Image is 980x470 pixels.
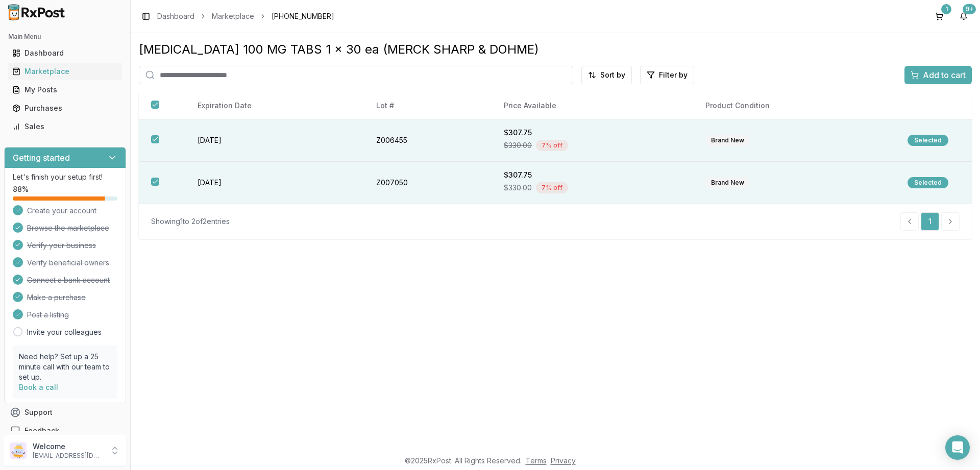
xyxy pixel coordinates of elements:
span: $330.00 [504,140,532,151]
span: 88 % [13,184,29,194]
div: Dashboard [12,48,118,58]
button: Marketplace [4,63,126,80]
span: Feedback [24,426,59,436]
span: Verify your business [27,240,96,251]
a: Book a call [19,383,58,391]
button: Sales [4,118,126,135]
h2: Main Menu [8,33,122,41]
span: Create your account [27,206,96,216]
th: Expiration Date [185,92,364,119]
a: Privacy [551,456,576,465]
button: Purchases [4,100,126,116]
th: Lot # [364,92,492,119]
th: Product Condition [693,92,895,119]
nav: pagination [900,212,960,231]
div: Selected [908,177,948,188]
div: Marketplace [12,66,118,77]
a: Invite your colleagues [27,327,102,337]
p: [EMAIL_ADDRESS][DOMAIN_NAME] [33,452,104,460]
button: 9+ [955,8,972,24]
span: Verify beneficial owners [27,258,109,268]
a: Sales [8,117,122,136]
nav: breadcrumb [157,11,334,21]
div: 7 % off [536,182,568,193]
a: Dashboard [157,11,194,21]
div: Showing 1 to 2 of 2 entries [151,216,230,227]
span: Post a listing [27,310,69,320]
a: Dashboard [8,44,122,62]
span: Browse the marketplace [27,223,109,233]
div: $307.75 [504,128,681,138]
div: [MEDICAL_DATA] 100 MG TABS 1 x 30 ea (MERCK SHARP & DOHME) [139,41,972,58]
p: Let's finish your setup first! [13,172,117,182]
p: Need help? Set up a 25 minute call with our team to set up. [19,352,111,382]
div: 7 % off [536,140,568,151]
span: Sort by [600,70,625,80]
div: 1 [941,4,951,14]
div: $307.75 [504,170,681,180]
div: 9+ [963,4,976,14]
a: Marketplace [8,62,122,81]
button: Sort by [581,66,632,84]
td: [DATE] [185,119,364,162]
img: RxPost Logo [4,4,69,20]
h3: Getting started [13,152,70,164]
button: Support [4,403,126,422]
td: Z006455 [364,119,492,162]
button: Feedback [4,422,126,440]
div: Brand New [705,135,750,146]
p: Welcome [33,441,104,452]
td: Z007050 [364,162,492,204]
button: My Posts [4,82,126,98]
div: Open Intercom Messenger [945,435,970,460]
a: Terms [526,456,547,465]
span: [PHONE_NUMBER] [272,11,334,21]
div: My Posts [12,85,118,95]
button: Add to cart [904,66,972,84]
button: Filter by [640,66,694,84]
span: Filter by [659,70,688,80]
button: 1 [931,8,947,24]
td: [DATE] [185,162,364,204]
a: Purchases [8,99,122,117]
a: Marketplace [212,11,254,21]
span: Add to cart [923,69,966,81]
div: Purchases [12,103,118,113]
div: Sales [12,121,118,132]
a: My Posts [8,81,122,99]
div: Brand New [705,177,750,188]
a: 1 [921,212,939,231]
th: Price Available [492,92,694,119]
span: Connect a bank account [27,275,110,285]
img: User avatar [10,442,27,459]
span: Make a purchase [27,292,86,303]
span: $330.00 [504,183,532,193]
div: Selected [908,135,948,146]
button: Dashboard [4,45,126,61]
